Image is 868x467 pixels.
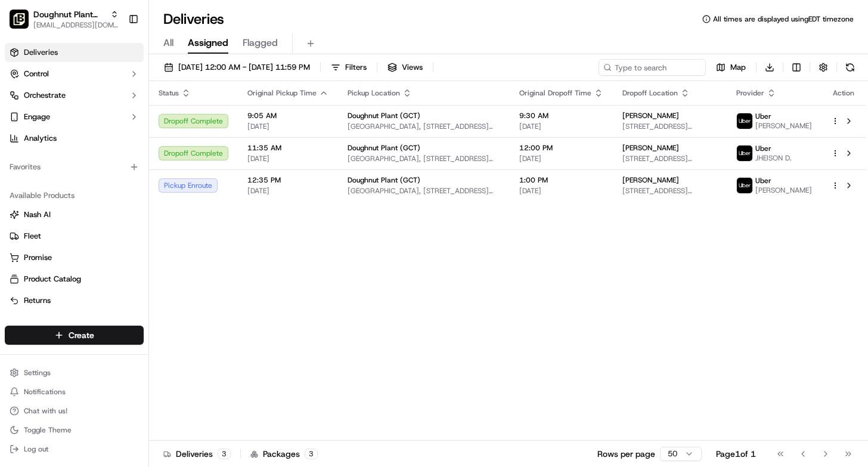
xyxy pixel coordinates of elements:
span: [GEOGRAPHIC_DATA], [STREET_ADDRESS][US_STATE] [348,122,500,131]
button: Create [5,326,144,345]
button: Returns [5,291,144,310]
button: Log out [5,441,144,457]
span: 9:30 AM [519,111,603,120]
h1: Deliveries [163,10,224,29]
button: [EMAIL_ADDRESS][DOMAIN_NAME] [33,20,119,30]
button: Filters [325,59,372,76]
span: Create [69,329,94,341]
span: [DATE] [247,186,328,196]
span: [DATE] 12:00 AM - [DATE] 11:59 PM [178,62,310,73]
span: Doughnut Plant (GCT) [348,175,420,185]
span: Doughnut Plant (GCT) [348,143,420,153]
a: Product Catalog [10,274,139,284]
span: [PERSON_NAME] [755,185,812,195]
button: Nash AI [5,205,144,224]
span: Toggle Theme [24,425,72,435]
span: Status [159,88,179,98]
span: [PERSON_NAME] [622,143,679,153]
span: JHEISON D. [755,153,792,163]
button: [DATE] 12:00 AM - [DATE] 11:59 PM [159,59,315,76]
span: [PERSON_NAME] [755,121,812,131]
div: 3 [305,449,318,459]
img: uber-new-logo.jpeg [737,113,752,129]
button: Control [5,64,144,83]
span: Chat with us! [24,406,67,416]
span: [STREET_ADDRESS][US_STATE] [622,154,717,163]
a: Returns [10,295,139,306]
span: Deliveries [24,47,58,58]
button: Chat with us! [5,403,144,419]
span: [DATE] [247,122,328,131]
input: Type to search [599,59,706,76]
span: 9:05 AM [247,111,328,120]
span: Filters [345,62,367,73]
button: Orchestrate [5,86,144,105]
span: All [163,36,173,50]
span: Doughnut Plant (GCT) [348,111,420,120]
div: Deliveries [163,448,231,460]
button: Promise [5,248,144,267]
button: Doughnut Plant (GCT) [33,8,106,20]
button: Product Catalog [5,270,144,289]
span: Returns [24,295,51,306]
div: Action [831,88,856,98]
span: Flagged [243,36,278,50]
div: Page 1 of 1 [716,448,756,460]
span: [DATE] [519,122,603,131]
button: Doughnut Plant (GCT)Doughnut Plant (GCT)[EMAIL_ADDRESS][DOMAIN_NAME] [5,5,123,33]
span: Uber [755,176,771,185]
span: [PERSON_NAME] [622,111,679,120]
div: Available Products [5,186,144,205]
button: Views [382,59,428,76]
span: Fleet [24,231,41,242]
a: Promise [10,252,139,263]
span: [GEOGRAPHIC_DATA], [STREET_ADDRESS][US_STATE] [348,154,500,163]
span: [STREET_ADDRESS][US_STATE] [622,186,717,196]
span: 1:00 PM [519,175,603,185]
button: Settings [5,364,144,381]
span: [DATE] [247,154,328,163]
img: Doughnut Plant (GCT) [10,10,29,29]
span: Log out [24,444,48,454]
span: Map [730,62,746,73]
a: Fleet [10,231,139,242]
span: [DATE] [519,186,603,196]
span: Pickup Location [348,88,400,98]
img: uber-new-logo.jpeg [737,178,752,193]
a: Nash AI [10,209,139,220]
span: Promise [24,252,52,263]
span: 12:35 PM [247,175,328,185]
span: Original Dropoff Time [519,88,591,98]
span: Nash AI [24,209,51,220]
span: Uber [755,144,771,153]
span: Settings [24,368,51,378]
span: [STREET_ADDRESS][US_STATE] [622,122,717,131]
div: Packages [250,448,318,460]
span: Notifications [24,387,66,397]
button: Map [711,59,751,76]
a: Analytics [5,129,144,148]
a: Deliveries [5,43,144,62]
button: Toggle Theme [5,422,144,438]
span: Product Catalog [24,274,81,284]
span: Orchestrate [24,90,66,101]
span: All times are displayed using EDT timezone [713,14,854,24]
span: [GEOGRAPHIC_DATA], [STREET_ADDRESS][US_STATE] [348,186,500,196]
span: Original Pickup Time [247,88,317,98]
div: 3 [218,449,231,459]
button: Engage [5,107,144,126]
button: Refresh [842,59,858,76]
p: Rows per page [597,448,655,460]
div: Favorites [5,157,144,177]
span: Provider [736,88,764,98]
span: Engage [24,112,50,122]
span: [PERSON_NAME] [622,175,679,185]
span: Analytics [24,133,57,144]
button: Fleet [5,227,144,246]
span: 11:35 AM [247,143,328,153]
span: Dropoff Location [622,88,678,98]
span: [DATE] [519,154,603,163]
span: Assigned [188,36,228,50]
